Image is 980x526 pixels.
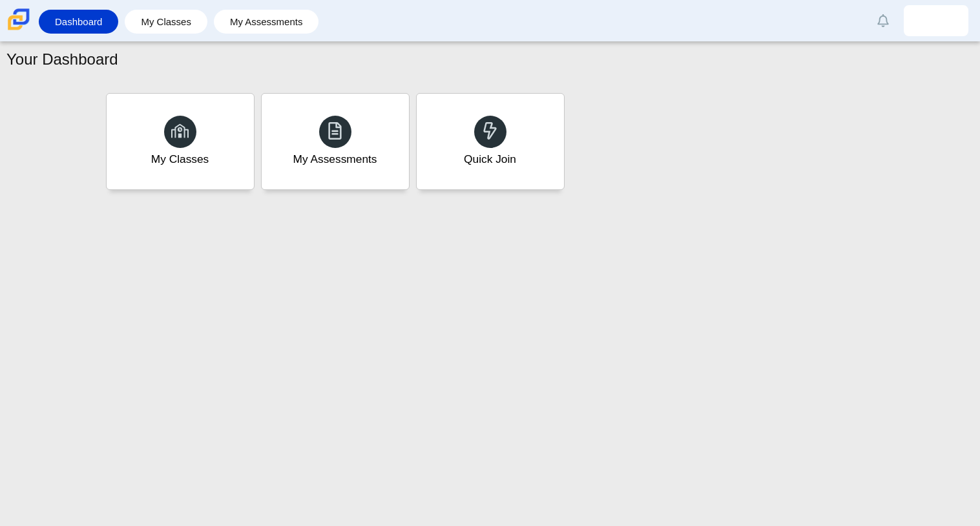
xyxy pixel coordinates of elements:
[464,151,516,167] div: Quick Join
[151,151,209,167] div: My Classes
[5,24,32,35] a: Carmen School of Science & Technology
[926,10,946,31] img: nyzaiah.lopez.n6nzCb
[131,10,201,34] a: My Classes
[45,10,112,34] a: Dashboard
[261,93,410,190] a: My Assessments
[416,93,565,190] a: Quick Join
[220,10,313,34] a: My Assessments
[106,93,255,190] a: My Classes
[6,48,118,70] h1: Your Dashboard
[869,6,897,35] a: Alerts
[5,6,32,33] img: Carmen School of Science & Technology
[293,151,377,167] div: My Assessments
[904,5,968,36] a: nyzaiah.lopez.n6nzCb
